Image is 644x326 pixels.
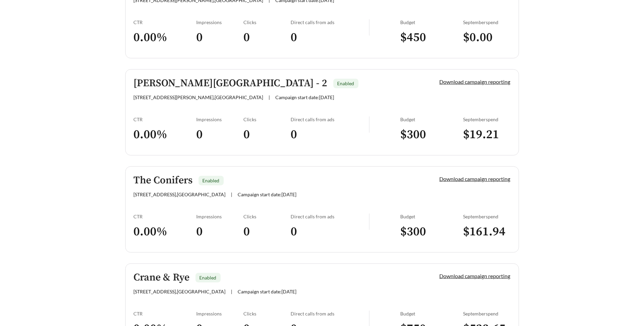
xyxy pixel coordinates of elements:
h5: Crane & Rye [134,272,190,283]
div: Clicks [243,19,291,25]
a: Download campaign reporting [440,273,511,279]
span: Campaign start date: [DATE] [238,289,297,294]
a: Download campaign reporting [440,176,511,182]
h3: $ 300 [401,224,463,239]
div: CTR [134,19,197,25]
span: [STREET_ADDRESS][PERSON_NAME] , [GEOGRAPHIC_DATA] [134,94,263,100]
h3: 0 [243,127,291,142]
h3: 0 [291,127,369,142]
div: Impressions [197,19,244,25]
h3: $ 450 [401,30,463,45]
div: Impressions [197,116,244,122]
div: September spend [463,311,511,316]
a: Download campaign reporting [440,78,511,85]
div: Budget [401,311,463,316]
h3: 0.00 % [134,127,197,142]
div: Impressions [197,311,244,316]
h5: [PERSON_NAME][GEOGRAPHIC_DATA] - 2 [134,78,328,89]
div: CTR [134,116,197,122]
span: [STREET_ADDRESS] , [GEOGRAPHIC_DATA] [134,192,226,197]
h3: 0 [243,224,291,239]
span: | [231,289,233,294]
span: Enabled [337,80,354,86]
h3: 0 [243,30,291,45]
div: Direct calls from ads [291,116,369,122]
div: Clicks [243,311,291,316]
div: Clicks [243,214,291,219]
div: CTR [134,311,197,316]
span: Enabled [203,178,220,183]
h3: $ 300 [401,127,463,142]
div: CTR [134,214,197,219]
span: [STREET_ADDRESS] , [GEOGRAPHIC_DATA] [134,289,226,294]
h3: 0 [291,224,369,239]
div: September spend [463,214,511,219]
div: Direct calls from ads [291,19,369,25]
h3: 0 [197,30,244,45]
img: line [369,214,370,230]
span: | [231,192,233,197]
h3: 0.00 % [134,30,197,45]
a: [PERSON_NAME][GEOGRAPHIC_DATA] - 2Enabled[STREET_ADDRESS][PERSON_NAME],[GEOGRAPHIC_DATA]|Campaign... [125,69,519,156]
img: line [369,116,370,133]
div: Budget [401,116,463,122]
div: Clicks [243,116,291,122]
h3: $ 0.00 [463,30,511,45]
span: Campaign start date: [DATE] [276,94,334,100]
div: Budget [401,214,463,219]
h3: 0 [197,127,244,142]
div: September spend [463,116,511,122]
h5: The Conifers [134,175,193,186]
span: Campaign start date: [DATE] [238,192,297,197]
h3: 0 [197,224,244,239]
div: Impressions [197,214,244,219]
span: Enabled [200,275,217,280]
h3: 0.00 % [134,224,197,239]
h3: $ 161.94 [463,224,511,239]
div: Direct calls from ads [291,214,369,219]
h3: 0 [291,30,369,45]
a: The ConifersEnabled[STREET_ADDRESS],[GEOGRAPHIC_DATA]|Campaign start date:[DATE]Download campaign... [125,166,519,253]
div: September spend [463,19,511,25]
div: Budget [401,19,463,25]
img: line [369,19,370,36]
span: | [269,94,270,100]
div: Direct calls from ads [291,311,369,316]
h3: $ 19.21 [463,127,511,142]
